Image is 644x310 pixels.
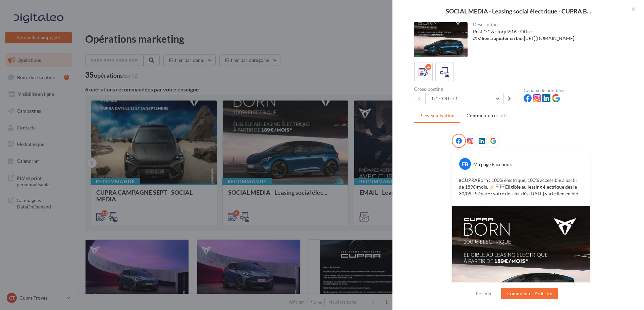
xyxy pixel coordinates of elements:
[425,64,431,70] div: 4
[473,161,512,168] div: Ma page Facebook
[524,35,574,41] a: [URL][DOMAIN_NAME]
[473,289,495,298] button: Fermer
[501,113,507,118] span: (0)
[459,158,471,170] div: FB
[473,35,523,41] strong: //!// lien à ajouter en bio
[621,287,637,303] iframe: Intercom live chat
[414,87,518,91] div: Cross-posting
[524,88,628,93] div: Canaux disponibles
[459,177,583,197] p: #CUPRABorn : 100% électrique, 100% accessible à partir de 189€/mois. ⚡️ Éligible au leasing élect...
[473,28,623,42] div: Post 1:1 & story 9:16 - Offre :
[501,288,558,299] button: Commencer l'édition
[473,22,623,27] div: Description
[425,93,504,104] button: 1:1 - Offre 1
[467,112,499,119] span: Commentaires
